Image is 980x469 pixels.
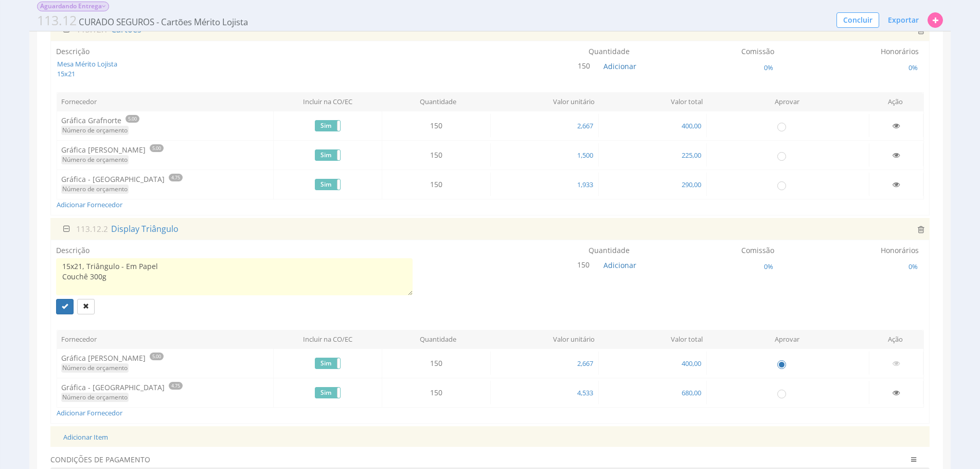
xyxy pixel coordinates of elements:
[169,382,183,390] span: 4.75
[490,93,599,111] th: Valor unitário
[382,143,490,166] td: 150
[603,260,636,270] span: Adicionar
[315,358,340,368] label: Sim
[907,262,919,271] span: 0%
[382,93,490,111] th: Quantidade
[490,330,599,349] th: Valor unitário
[382,114,490,137] td: 150
[57,348,274,378] td: Gráfica [PERSON_NAME]
[867,330,924,349] th: Ação
[576,59,594,73] span: 150
[888,15,919,25] span: Exportar
[57,140,274,170] td: Gráfica [PERSON_NAME]
[707,330,867,349] th: Aprovar
[382,381,490,404] td: 150
[274,330,382,349] th: Incluir na CO/EC
[63,432,108,442] a: Adicionar Item
[867,93,924,111] th: Ação
[110,223,180,234] span: Display Triângulo
[836,12,879,28] button: Concluir
[576,150,594,160] span: 1,500
[576,180,594,189] span: 1,933
[763,262,774,271] span: 0%
[61,126,129,135] span: Número de orçamento
[741,46,774,57] label: Comissão
[599,330,707,349] th: Valor total
[56,59,413,78] span: Mesa Mérito Lojista 15x21
[37,2,109,11] span: Aguardando Entrega
[576,388,594,397] span: 4,533
[589,46,630,57] label: Quantidade
[881,46,919,57] label: Honorários
[599,93,707,111] th: Valor total
[741,245,774,256] label: Comissão
[907,63,919,72] span: 0%
[37,11,248,30] span: CURADO SEGUROS - Cartões Mérito Lojista
[589,245,630,256] label: Quantidade
[56,46,90,57] label: Descrição
[57,111,274,140] td: Gráfica Grafnorte
[57,93,274,111] th: Fornecedor
[315,179,340,190] label: Sim
[56,245,90,256] label: Descrição
[707,93,867,111] th: Aprovar
[76,224,108,234] span: 113.12.2
[150,353,164,360] span: 5.00
[681,180,702,189] span: 290,00
[126,115,139,123] span: 5.00
[382,351,490,375] td: 150
[603,61,636,72] button: Adicionar
[681,150,702,160] span: 225,00
[315,150,340,160] label: Sim
[681,388,702,397] span: 680,00
[57,378,274,407] td: Gráfica - [GEOGRAPHIC_DATA]
[57,330,274,349] th: Fornecedor
[763,63,774,72] span: 0%
[61,363,129,373] span: Número de orçamento
[382,173,490,196] td: 150
[681,121,702,130] span: 400,00
[57,170,274,199] td: Gráfica - [GEOGRAPHIC_DATA]
[315,388,340,398] label: Sim
[576,359,594,368] span: 2,667
[169,174,183,181] span: 4.75
[50,455,856,465] span: CONDIÇÕES DE PAGAMENTO
[681,359,702,368] span: 400,00
[37,11,77,29] span: 113.12
[881,11,925,29] button: Exportar
[576,121,594,130] span: 2,667
[315,121,340,131] label: Sim
[382,330,490,349] th: Quantidade
[881,245,919,256] label: Honorários
[57,200,122,209] a: Adicionar Fornecedor
[61,393,129,402] span: Número de orçamento
[57,408,122,417] a: Adicionar Fornecedor
[603,260,636,271] button: Adicionar
[576,258,594,272] span: 150
[79,16,248,28] span: CURADO SEGUROS - Cartões Mérito Lojista
[150,144,164,152] span: 5.00
[61,155,129,164] span: Número de orçamento
[918,225,924,233] i: Excluir
[61,185,129,194] span: Número de orçamento
[274,93,382,111] th: Incluir na CO/EC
